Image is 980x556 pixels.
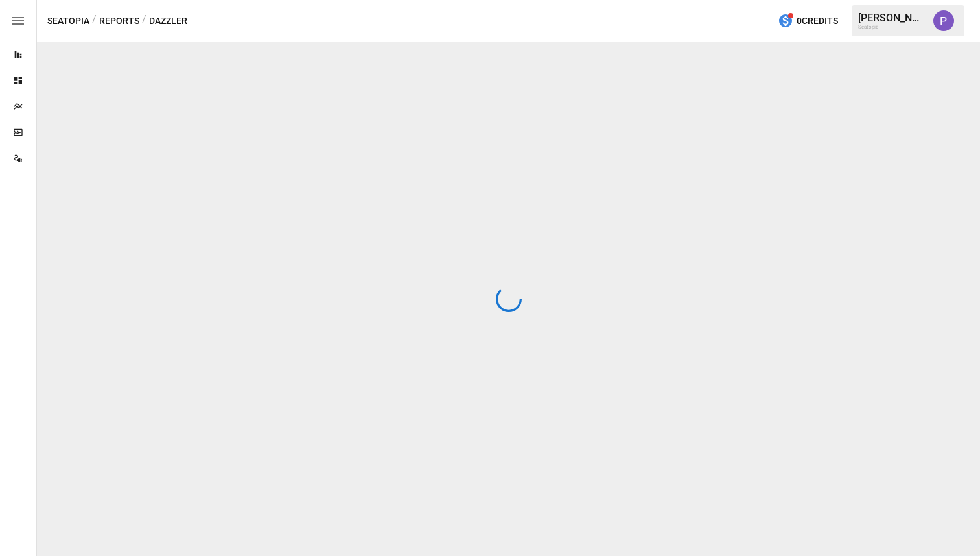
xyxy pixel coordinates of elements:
span: 0 Credits [797,13,838,29]
div: Seatopia [858,24,926,30]
button: Seatopia [47,13,89,29]
button: Prateek Batra [926,3,962,39]
button: Reports [99,13,139,29]
button: 0Credits [773,9,843,33]
div: [PERSON_NAME] [858,12,926,24]
div: / [142,13,146,29]
div: / [92,13,97,29]
img: Prateek Batra [933,10,954,31]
